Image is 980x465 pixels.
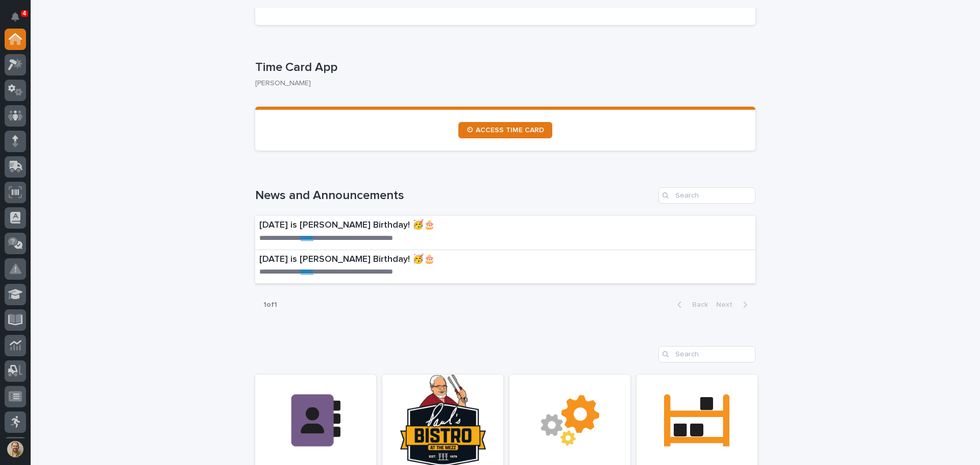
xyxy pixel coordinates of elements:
span: Next [716,301,739,308]
button: Notifications [5,6,26,28]
p: 1 of 1 [255,292,285,317]
a: ⏲ ACCESS TIME CARD [458,122,552,138]
button: users-avatar [5,438,26,460]
button: Next [712,300,755,309]
p: [DATE] is [PERSON_NAME] Birthday! 🥳🎂 [259,254,597,265]
span: Back [686,301,708,308]
span: ⏲ ACCESS TIME CARD [467,127,544,134]
p: 4 [22,10,26,17]
p: Time Card App [255,60,751,75]
p: [PERSON_NAME] [255,79,747,88]
button: Back [669,300,712,309]
input: Search [658,346,755,362]
div: Notifications4 [13,12,26,29]
input: Search [658,187,755,204]
h1: News and Announcements [255,188,654,203]
p: [DATE] is [PERSON_NAME] Birthday! 🥳🎂 [259,220,599,231]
